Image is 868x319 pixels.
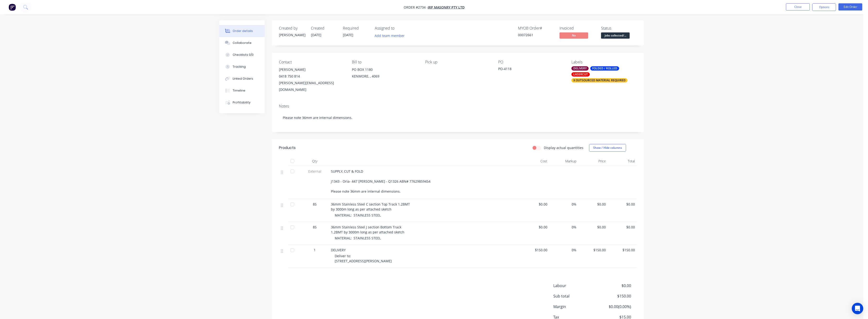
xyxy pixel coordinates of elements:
[559,32,588,38] span: No
[313,225,317,230] span: 85
[233,41,251,45] div: Collaborate
[331,248,346,252] span: DELIVERY
[610,202,635,207] span: $0.00
[335,254,392,263] span: Deliver to: [STREET_ADDRESS][PERSON_NAME]
[279,110,637,125] div: Please note 36mm are internal dimensions.
[300,156,329,166] div: Qty
[279,26,305,31] div: Created by
[596,283,631,288] span: $0.00
[233,77,253,81] div: Linked Orders
[601,26,637,31] div: Status
[553,304,596,309] span: Margin
[279,73,344,80] div: 0418 750 814
[580,225,606,230] span: $0.00
[404,5,428,10] span: Order #2734 -
[375,26,423,31] div: Assigned to
[559,26,595,31] div: Invoiced
[233,100,251,105] div: Profitability
[352,73,417,80] div: KENMORE, , 4069
[233,88,245,93] div: Timeline
[596,293,631,299] span: $150.00
[279,66,344,93] div: [PERSON_NAME]0418 750 814[PERSON_NAME][EMAIL_ADDRESS][DOMAIN_NAME]
[498,66,558,73] div: PO-4118
[331,225,404,234] span: 36mm Stainless Steel J section Bottom Track 1.2BMT by 3000m long as per attached sketch
[544,145,583,150] label: Display actual quantities
[372,32,407,39] button: Add team member
[335,213,381,217] span: MATERIAL: STAINLESS STEEL
[233,29,253,33] div: Order details
[343,26,369,31] div: Required
[279,145,296,151] div: Products
[549,156,579,166] div: Markup
[219,85,265,97] button: Timeline
[219,37,265,49] button: Collaborate
[311,26,337,31] div: Created
[601,32,630,38] span: jobs collected/...
[522,202,547,207] span: $0.00
[590,66,619,71] div: FOLDED / ROLLED
[571,60,637,64] div: Labels
[522,247,547,252] span: $150.00
[518,26,554,31] div: MYOB Order #
[331,202,410,211] span: 36mm Stainless Steel C section Top Track 1.2BMT by 3000m long as per attached sketch
[375,32,407,39] button: Add team member
[601,32,630,40] button: jobs collected/...
[518,32,554,37] div: 00072661
[279,80,344,93] div: [PERSON_NAME][EMAIL_ADDRESS][DOMAIN_NAME]
[589,144,626,152] button: Show / Hide columns
[852,303,863,314] div: Open Intercom Messenger
[578,156,608,166] div: Price
[580,202,606,207] span: $0.00
[428,5,465,10] a: IRP Masonry Pty Ltd
[352,66,417,82] div: PO BOX 1180KENMORE, , 4069
[596,304,631,309] span: $0.00 ( 0.00 %)
[9,4,16,11] img: Factory
[786,3,810,10] button: Close
[352,60,417,64] div: Bill to
[331,169,431,194] span: SUPPLY, CUT & FOLD J1343 - Oria- 447 [PERSON_NAME] - Q1326 ABN# 77629859454 Please note 36mm are ...
[571,72,590,77] div: LASERCUT
[313,202,317,207] span: 85
[233,53,254,57] div: Checklists 0/0
[838,3,862,10] button: Edit Order
[279,104,637,108] div: Notes
[553,283,596,288] span: Labour
[343,33,353,37] span: [DATE]
[553,293,596,299] span: Sub total
[335,236,381,240] span: MATERIAL: STAINLESS STEEL
[608,156,637,166] div: Total
[580,247,606,252] span: $150.00
[219,73,265,85] button: Linked Orders
[279,66,344,73] div: [PERSON_NAME]
[522,225,547,230] span: $0.00
[551,202,577,207] span: 0%
[425,60,491,64] div: Pick up
[279,32,305,37] div: [PERSON_NAME]
[571,66,589,71] div: DELIVERY
[219,25,265,37] button: Order details
[571,78,627,82] div: X OUTSOURCED MATERIAL REQUIRED
[498,60,564,64] div: PO
[551,225,577,230] span: 0%
[302,169,327,174] span: External
[520,156,549,166] div: Cost
[314,247,316,252] span: 1
[352,66,417,73] div: PO BOX 1180
[610,225,635,230] span: $0.00
[610,247,635,252] span: $150.00
[812,3,836,11] button: Options
[219,61,265,73] button: Tracking
[233,65,246,69] div: Tracking
[279,60,344,64] div: Contact
[311,33,321,37] span: [DATE]
[219,49,265,61] button: Checklists 0/0
[219,97,265,108] button: Profitability
[551,247,577,252] span: 0%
